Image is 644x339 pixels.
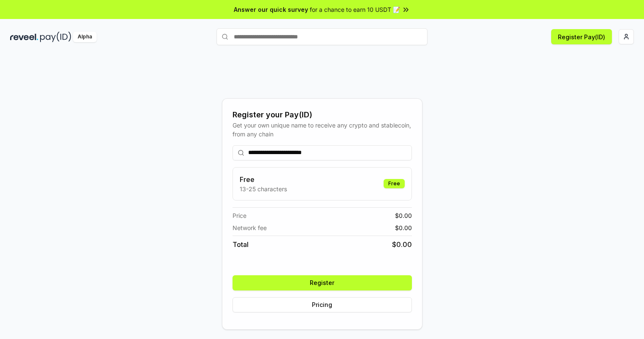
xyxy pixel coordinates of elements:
[392,239,412,250] span: $ 0.00
[395,211,412,220] span: $ 0.00
[240,184,287,193] p: 13-25 characters
[73,32,97,42] div: Alpha
[551,29,612,44] button: Register Pay(ID)
[233,121,412,138] div: Get your own unique name to receive any crypto and stablecoin, from any chain
[233,239,249,250] span: Total
[234,5,308,14] span: Answer our quick survey
[10,32,38,42] img: reveel_dark
[233,109,412,121] div: Register your Pay(ID)
[384,179,405,188] div: Free
[233,297,412,312] button: Pricing
[233,211,246,220] span: Price
[40,32,71,42] img: pay_id
[240,174,287,184] h3: Free
[233,223,267,232] span: Network fee
[233,275,412,290] button: Register
[310,5,400,14] span: for a chance to earn 10 USDT 📝
[395,223,412,232] span: $ 0.00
